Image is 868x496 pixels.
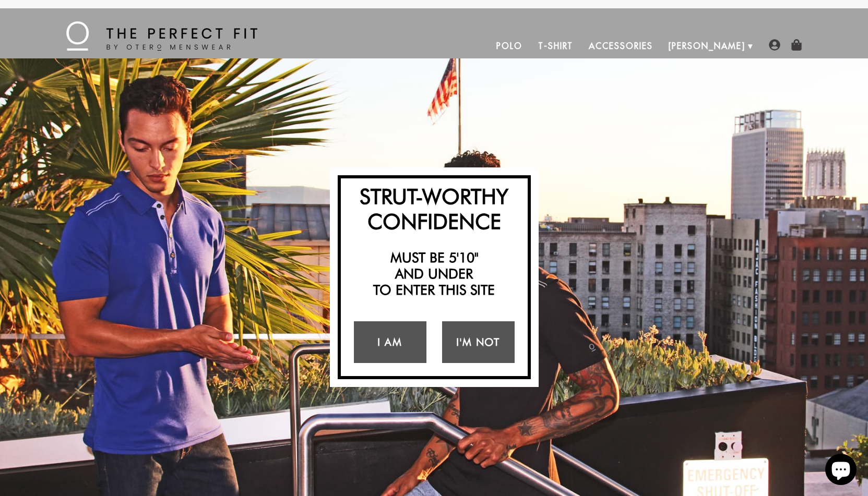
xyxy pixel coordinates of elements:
a: I'm Not [442,321,515,363]
h2: Must be 5'10" and under to enter this site [346,249,522,298]
a: [PERSON_NAME] [661,33,753,58]
img: The Perfect Fit - by Otero Menswear - Logo [66,21,257,51]
a: I Am [354,321,426,363]
img: shopping-bag-icon.png [791,39,802,51]
a: T-Shirt [530,33,581,58]
img: user-account-icon.png [769,39,780,51]
inbox-online-store-chat: Shopify online store chat [822,454,860,488]
a: Polo [489,33,530,58]
h2: Strut-Worthy Confidence [346,184,522,234]
a: Accessories [581,33,660,58]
